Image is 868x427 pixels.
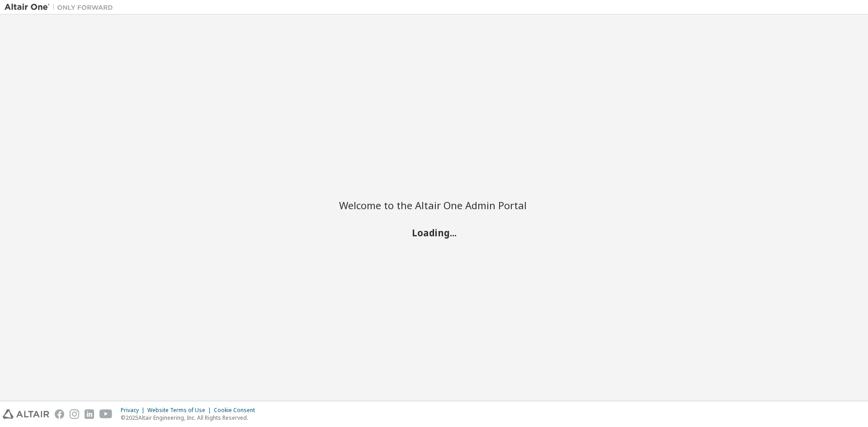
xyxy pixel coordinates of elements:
[99,409,113,419] img: youtube.svg
[339,199,529,211] h2: Welcome to the Altair One Admin Portal
[85,409,94,419] img: linkedin.svg
[121,407,147,414] div: Privacy
[70,409,79,419] img: instagram.svg
[55,409,64,419] img: facebook.svg
[3,409,49,419] img: altair_logo.svg
[214,407,260,414] div: Cookie Consent
[147,407,214,414] div: Website Terms of Use
[5,3,118,12] img: Altair One
[121,414,260,422] p: © 2025 Altair Engineering, Inc. All Rights Reserved.
[339,226,529,238] h2: Loading...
